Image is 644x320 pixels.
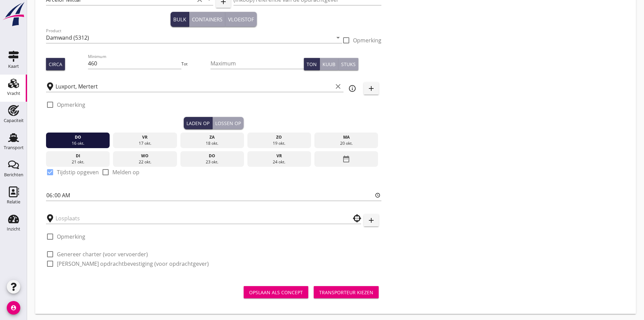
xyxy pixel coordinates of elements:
input: Minimum [88,58,181,69]
div: Kuub [323,61,335,68]
div: Vloeistof [228,16,254,23]
div: Laden op [186,120,209,127]
div: 20 okt. [316,140,377,146]
input: Losplaats [55,213,342,224]
button: Transporteur kiezen [314,286,379,298]
button: Containers [189,12,225,27]
label: Opmerking [57,233,85,240]
div: za [182,134,242,140]
label: Opmerking [57,101,85,108]
div: 24 okt. [249,159,310,165]
div: do [48,134,108,140]
i: date_range [342,153,350,165]
div: ma [316,134,377,140]
div: Transport [4,145,24,150]
div: do [182,153,242,159]
div: 17 okt. [115,140,175,146]
div: 19 okt. [249,140,310,146]
div: 23 okt. [182,159,242,165]
div: di [48,153,108,159]
i: add [367,84,375,93]
div: vr [115,134,175,140]
div: Stuks [341,61,356,68]
div: Ton [307,61,317,68]
div: zo [249,134,310,140]
button: Kuub [320,58,338,70]
input: Maximum [210,58,304,69]
img: logo-small.a267ee39.svg [1,2,26,27]
button: Stuks [338,58,358,70]
input: Product [46,32,333,43]
div: Opslaan als concept [249,289,303,296]
i: arrow_drop_down [334,34,342,42]
div: 16 okt. [48,140,108,146]
button: Bulk [171,12,189,27]
div: Vracht [7,91,20,96]
input: Laadplaats [55,81,333,92]
i: account_circle [7,301,20,315]
label: Tijdstip opgeven [57,169,99,176]
div: 21 okt. [48,159,108,165]
div: Relatie [7,200,20,204]
div: Lossen op [215,120,241,127]
label: Melden op [112,169,139,176]
div: 22 okt. [115,159,175,165]
div: Circa [49,61,62,68]
div: Tot [181,61,210,67]
button: Lossen op [213,117,244,129]
label: Genereer charter (voor vervoerder) [57,251,148,258]
div: 18 okt. [182,140,242,146]
label: Opmerking [353,37,381,44]
i: add [367,216,375,224]
button: Opslaan als concept [244,286,308,298]
button: Vloeistof [225,12,257,27]
button: Ton [304,58,320,70]
i: clear [334,82,342,91]
div: wo [115,153,175,159]
div: Berichten [4,173,23,177]
button: Circa [46,58,65,70]
div: Transporteur kiezen [319,289,373,296]
div: Inzicht [7,227,20,231]
label: [PERSON_NAME] opdrachtbevestiging (voor opdrachtgever) [57,260,209,267]
div: Kaart [8,64,19,68]
div: vr [249,153,310,159]
i: info_outline [348,84,356,93]
div: Bulk [173,16,186,23]
div: Capaciteit [4,118,24,123]
div: Containers [192,16,222,23]
button: Laden op [184,117,213,129]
